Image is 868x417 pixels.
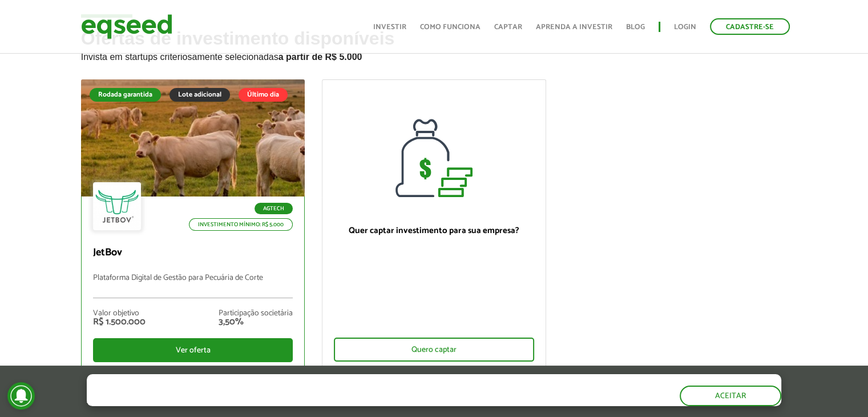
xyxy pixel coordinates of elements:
div: R$ 1.500.000 [93,318,146,327]
p: Ao clicar em "aceitar", você aceita nossa . [87,395,500,406]
a: política de privacidade e de cookies [237,396,369,406]
div: Lote adicional [169,88,230,102]
button: Aceitar [680,386,781,406]
div: Rodada garantida [90,88,161,102]
div: Valor objetivo [93,310,146,318]
p: Agtech [255,203,293,214]
p: Plataforma Digital de Gestão para Pecuária de Corte [93,274,293,298]
div: Ver oferta [93,338,293,362]
a: Rodada garantida Lote adicional Último dia Agtech Investimento mínimo: R$ 5.000 JetBov Plataforma... [81,79,305,370]
h5: O site da EqSeed utiliza cookies para melhorar sua navegação. [87,374,500,392]
a: Aprenda a investir [536,23,612,31]
div: Último dia [239,88,288,102]
div: Participação societária [219,310,293,318]
a: Login [674,23,696,31]
a: Captar [494,23,522,31]
a: Investir [373,23,406,31]
a: Quer captar investimento para sua empresa? Quero captar [322,79,546,371]
strong: a partir de R$ 5.000 [278,52,362,62]
p: Investimento mínimo: R$ 5.000 [189,218,293,231]
p: Invista em startups criteriosamente selecionadas [81,49,788,62]
a: Cadastre-se [710,18,790,35]
a: Como funciona [420,23,481,31]
h2: Ofertas de investimento disponíveis [81,29,788,79]
div: Quero captar [334,338,534,362]
p: Quer captar investimento para sua empresa? [334,226,534,236]
p: JetBov [93,247,293,259]
div: 3,50% [219,318,293,327]
a: Blog [626,23,645,31]
img: EqSeed [81,11,172,42]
